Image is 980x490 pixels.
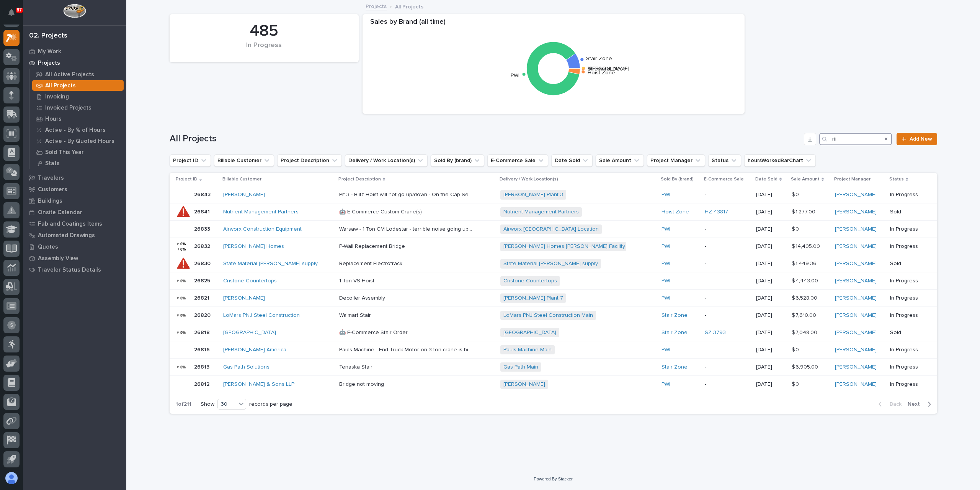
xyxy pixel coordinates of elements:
p: Sold By (brand) [661,175,694,184]
p: $ 14,405.00 [792,242,822,250]
a: [PERSON_NAME] [223,192,265,198]
p: - [705,295,750,302]
h1: All Projects [170,133,801,144]
p: - [705,364,750,370]
a: [PERSON_NAME] Plant 3 [503,192,563,198]
a: PWI [661,381,670,388]
text: Stair Zone [586,56,612,61]
p: All Projects [45,82,76,89]
p: $ 0 [792,225,800,233]
p: - [705,381,750,388]
a: My Work [23,46,126,57]
p: 1 of 211 [170,395,198,414]
a: PWI [661,192,670,198]
p: [DATE] [756,312,786,319]
a: [GEOGRAPHIC_DATA] [223,329,276,336]
p: Automated Drawings [38,232,95,239]
p: Quotes [38,244,58,251]
a: Invoiced Projects [29,102,126,113]
a: [PERSON_NAME] Homes [223,243,284,250]
a: All Projects [29,80,126,91]
a: LoMars PNJ Steel Construction [223,312,300,319]
a: [PERSON_NAME] [835,312,877,319]
p: 26818 [194,328,211,336]
a: State Material [PERSON_NAME] supply [503,261,598,267]
tr: 2684126841 Nutrient Management Partners 🤖 E-Commerce Custom Crane(s)🤖 E-Commerce Custom Crane(s) ... [170,203,937,221]
tr: 2683326833 Airworx Construction Equipment Warsaw - 1 Ton CM Lodestar - terrible noise going up/do... [170,221,937,238]
a: [PERSON_NAME] [835,364,877,370]
button: Project Manager [647,154,705,167]
button: Date Sold [551,154,593,167]
a: [PERSON_NAME] [835,192,877,198]
a: Nutrient Management Partners [223,209,299,215]
a: State Material [PERSON_NAME] supply [223,261,318,267]
a: Stair Zone [661,329,688,336]
tr: 2683226832 [PERSON_NAME] Homes P-Wall Replacement BridgeP-Wall Replacement Bridge [PERSON_NAME] H... [170,238,937,255]
p: Buildings [38,198,62,205]
p: Invoicing [45,93,69,100]
p: [DATE] [756,192,786,198]
p: $ 7,610.00 [792,311,818,319]
p: - [705,278,750,284]
p: Plt 3 - Blitz Hoist will not go up/down - On the Cap Set System with the Gate [339,190,475,198]
button: Next [905,401,937,408]
a: [PERSON_NAME] [835,295,877,302]
p: - [705,243,750,250]
a: [PERSON_NAME] [223,295,265,302]
a: [PERSON_NAME] Homes [PERSON_NAME] Facility [503,243,625,250]
p: [DATE] [756,278,786,284]
a: Nutrient Management Partners [503,209,579,215]
p: - [705,312,750,319]
a: Quotes [23,241,126,252]
p: Bridge not moving [339,380,385,388]
p: 26816 [194,345,211,353]
a: SZ 3793 [705,329,726,336]
div: Notifications87 [10,9,20,21]
p: [DATE] [756,347,786,353]
p: [DATE] [756,226,786,233]
p: Sold [890,209,924,215]
a: PWI [661,347,670,353]
p: 1 Ton VS Hoist [339,276,376,284]
p: Customers [38,186,67,193]
tr: 2681226812 [PERSON_NAME] & Sons LLP Bridge not movingBridge not moving [PERSON_NAME] PWI -[DATE]$... [170,376,937,393]
p: $ 0 [792,380,800,388]
p: Sold [890,261,924,267]
img: Workspace Logo [63,4,86,18]
p: Sold [890,329,924,336]
a: [PERSON_NAME] [835,209,877,215]
p: 🤖 E-Commerce Custom Crane(s) [339,207,423,215]
p: Onsite Calendar [38,209,82,216]
a: Hoist Zone [661,209,689,215]
p: E-Commerce Sale [704,175,744,184]
p: Project ID [176,175,198,184]
p: Hours [45,116,62,123]
a: [PERSON_NAME] & Sons LLP [223,381,294,388]
text: PWI [511,73,519,78]
button: Sold By (brand) [431,154,484,167]
a: Active - By Quoted Hours [29,136,126,146]
a: Gas Path Solutions [223,364,269,370]
p: [DATE] [756,295,786,302]
tr: 2682126821 [PERSON_NAME] Decoiler AssemblyDecoiler Assembly [PERSON_NAME] Plant 7 PWI -[DATE]$ 6,... [170,290,937,307]
a: Fab and Coatings Items [23,218,126,229]
p: Assembly View [38,255,78,262]
tr: 2681326813 Gas Path Solutions Tenaska StairTenaska Stair Gas Path Main Stair Zone -[DATE]$ 6,905.... [170,359,937,376]
a: Projects [23,57,126,69]
p: Active - By % of Hours [45,127,106,134]
span: Add New [910,136,932,142]
p: Project Manager [834,175,871,184]
a: Projects [366,2,387,10]
button: E-Commerce Sale [487,154,548,167]
p: 26841 [194,207,211,215]
p: Project Description [338,175,381,184]
p: Tenaska Stair [339,362,374,370]
a: Invoicing [29,91,126,102]
p: In Progress [890,364,924,370]
p: - [705,261,750,267]
tr: 2684326843 [PERSON_NAME] Plt 3 - Blitz Hoist will not go up/down - On the Cap Set System with the... [170,186,937,203]
a: Airworx Construction Equipment [223,226,302,233]
p: All Active Projects [45,71,94,78]
p: Walmart Stair [339,311,372,319]
p: - [705,226,750,233]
